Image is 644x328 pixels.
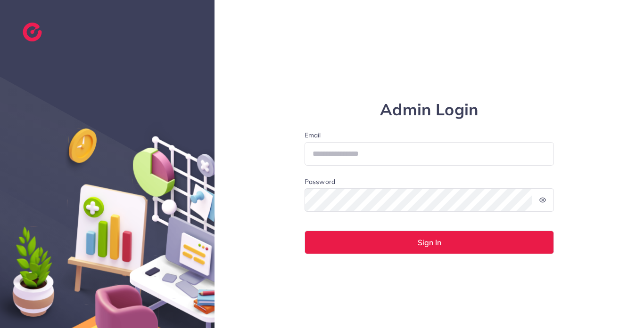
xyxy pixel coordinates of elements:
[305,231,554,254] button: Sign In
[418,239,441,246] span: Sign In
[305,100,554,120] h1: Admin Login
[23,23,42,41] img: logo
[305,177,335,186] label: Password
[305,130,554,140] label: Email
